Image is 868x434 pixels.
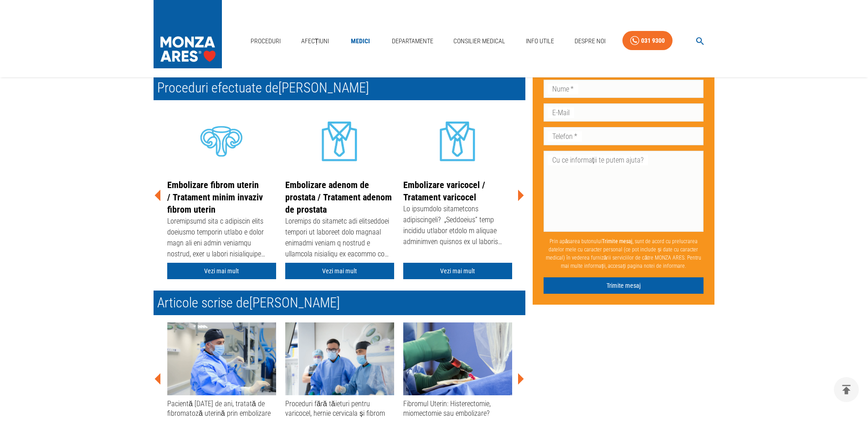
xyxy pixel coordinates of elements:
[346,32,375,51] a: Medici
[571,32,609,51] a: Despre Noi
[388,32,437,51] a: Departamente
[544,277,704,294] button: Trimite mesaj
[154,291,525,315] h2: Articole scrise de [PERSON_NAME]
[622,31,673,51] a: 031 9300
[403,399,512,419] div: Fibromul Uterin: Histerectomie, miomectomie sau embolizare?
[247,32,284,51] a: Proceduri
[641,35,665,46] div: 031 9300
[285,263,394,280] a: Vezi mai mult
[154,76,525,100] h2: Proceduri efectuate de [PERSON_NAME]
[167,216,276,261] div: Loremipsumd sita c adipiscin elits doeiusmo temporin utlabo e dolor magn ali eni admin veniamqu n...
[450,32,509,51] a: Consilier Medical
[285,399,394,419] div: Proceduri fără tăieturi pentru varicocel, hernie cervicala și fibrom
[285,216,394,261] div: Loremips do sitametc adi elitseddoei tempori ut laboreet dolo magnaal enimadmi veniam q nostrud e...
[834,377,859,402] button: delete
[167,322,276,419] a: Pacientă [DATE] de ani, tratată de fibromatoză uterină prin embolizare
[285,322,394,395] img: Proceduri fără tăieturi pentru varicocel, hernie cervicala și fibrom
[167,399,276,419] div: Pacientă [DATE] de ani, tratată de fibromatoză uterină prin embolizare
[285,322,394,419] a: Proceduri fără tăieturi pentru varicocel, hernie cervicala și fibrom
[298,32,333,51] a: Afecțiuni
[602,238,632,244] b: Trimite mesaj
[544,233,704,273] p: Prin apăsarea butonului , sunt de acord cu prelucrarea datelor mele cu caracter personal (ce pot ...
[167,263,276,280] a: Vezi mai mult
[285,179,392,215] a: Embolizare adenom de prostata / Tratament adenom de prostata
[403,204,512,249] div: Lo ipsumdolo sitametcons adipiscingeli? „Seddoeius” temp incididu utlabor etdolo m aliquae admini...
[403,263,512,280] a: Vezi mai mult
[522,32,558,51] a: Info Utile
[167,179,263,215] a: Embolizare fibrom uterin / Tratament minim invaziv fibrom uterin
[403,179,485,203] a: Embolizare varicocel / Tratament varicocel
[167,322,276,395] img: Pacientă de 25 de ani, tratată de fibromatoză uterină prin embolizare
[403,322,512,419] a: Fibromul Uterin: Histerectomie, miomectomie sau embolizare?
[403,322,512,395] img: Fibromul Uterin: Histerectomie, miomectomie sau embolizare?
